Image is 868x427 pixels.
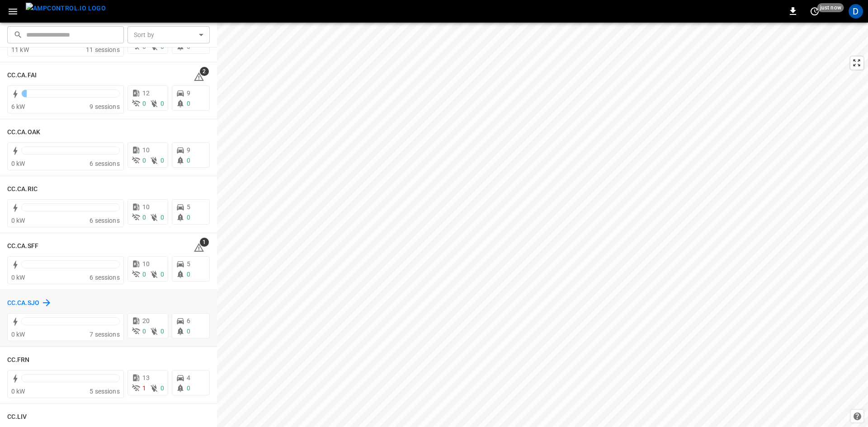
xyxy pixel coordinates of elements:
span: 0 [142,100,146,107]
span: 0 [160,214,164,221]
span: 0 [187,214,190,221]
span: 0 kW [11,160,25,167]
span: 12 [142,89,150,97]
h6: CC.CA.SFF [7,241,38,251]
div: profile-icon [849,4,863,19]
span: 0 [187,328,190,335]
span: 7 sessions [90,331,120,338]
canvas: Map [217,23,868,427]
span: 6 sessions [90,217,120,224]
span: 6 kW [11,103,25,110]
span: 10 [142,146,150,154]
span: 9 [187,146,190,154]
span: 0 kW [11,217,25,224]
span: 2 [200,67,209,76]
span: 0 [187,271,190,278]
span: 5 [187,203,190,211]
span: 0 [187,157,190,164]
span: 0 [142,271,146,278]
span: 13 [142,374,150,381]
span: 0 [142,214,146,221]
span: just now [817,3,844,12]
span: 0 [187,385,190,392]
h6: CC.CA.SJO [7,298,39,308]
span: 5 sessions [90,388,120,395]
span: 5 [187,260,190,267]
span: 1 [200,238,209,247]
span: 6 [187,317,190,324]
span: 0 [187,100,190,107]
span: 0 [160,100,164,107]
span: 4 [187,374,190,381]
span: 0 kW [11,388,25,395]
span: 0 [142,328,146,335]
span: 0 kW [11,274,25,281]
span: 6 sessions [90,160,120,167]
img: ampcontrol.io logo [26,3,106,14]
h6: CC.CA.FAI [7,70,37,80]
span: 0 [160,385,164,392]
h6: CC.CA.RIC [7,184,38,194]
span: 0 kW [11,331,25,338]
span: 0 [160,157,164,164]
button: set refresh interval [807,4,822,19]
span: 20 [142,317,150,324]
span: 9 [187,89,190,97]
h6: CC.CA.OAK [7,127,40,137]
span: 9 sessions [90,103,120,110]
h6: CC.FRN [7,355,30,365]
span: 10 [142,203,150,211]
span: 11 kW [11,46,29,53]
span: 1 [142,385,146,392]
span: 11 sessions [86,46,120,53]
span: 10 [142,260,150,267]
span: 0 [142,157,146,164]
span: 0 [160,328,164,335]
span: 6 sessions [90,274,120,281]
span: 0 [160,271,164,278]
h6: CC.LIV [7,412,27,422]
